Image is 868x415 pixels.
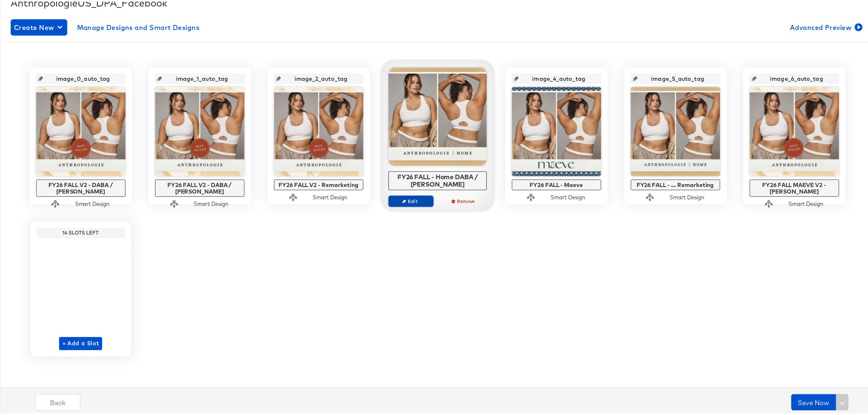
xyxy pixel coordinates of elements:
[74,18,203,34] button: Manage Designs and Smart Designs
[445,196,483,203] span: Remove
[35,392,80,409] button: Back
[791,392,836,409] button: Save Now
[313,192,348,200] div: Smart Design
[790,20,861,32] span: Advanced Preview
[441,194,487,205] button: Remove
[276,180,361,187] div: FY26 FALL V2 - Remarketing
[551,192,586,200] div: Smart Design
[62,337,99,347] span: + Add a Slot
[77,20,200,32] span: Manage Designs and Smart Designs
[14,20,64,32] span: Create New
[59,335,103,349] button: + Add a Slot
[752,180,837,193] div: FY26 FALL MAEVE V2 - [PERSON_NAME]
[787,18,864,34] button: Advanced Preview
[391,172,484,186] div: FY26 FALL - Home DABA / [PERSON_NAME]
[388,194,434,205] button: Edit
[38,180,123,193] div: FY26 FALL V2 - DABA / [PERSON_NAME]
[194,198,229,206] div: Smart Design
[514,180,599,187] div: FY26 FALL - Maeve
[670,192,705,200] div: Smart Design
[392,196,429,203] span: Edit
[11,18,67,34] button: Create New
[75,198,110,206] div: Smart Design
[39,228,123,235] div: 14 Slots Left
[157,180,242,193] div: FY26 FALL V2 - DABA / [PERSON_NAME]
[789,198,824,206] div: Smart Design
[633,180,718,187] div: FY26 FALL - ... Remarketing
